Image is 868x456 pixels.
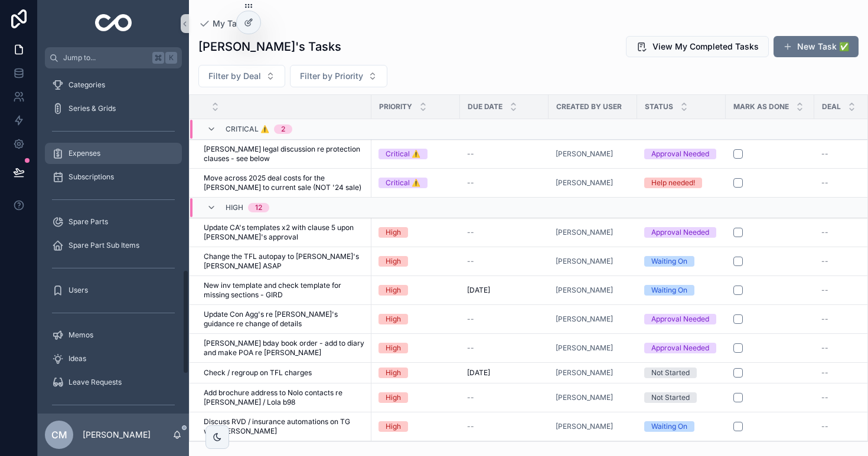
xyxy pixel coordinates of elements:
[467,178,541,188] a: --
[45,47,182,68] button: Jump to...K
[204,223,364,242] a: Update CA's templates x2 with clause 5 upon [PERSON_NAME]'s approval
[644,421,719,432] a: Waiting On
[386,285,401,296] div: High
[556,314,630,324] a: [PERSON_NAME]
[45,235,182,256] a: Spare Part Sub Items
[95,14,132,33] img: App logo
[378,314,453,324] a: High
[378,421,453,432] a: High
[38,68,189,414] div: scrollable content
[204,388,364,407] a: Add brochure address to Nolo contacts re [PERSON_NAME] / Lola b98
[821,257,828,266] span: --
[468,102,502,111] span: Due Date
[386,227,401,238] div: High
[68,104,116,113] span: Series & Grids
[556,286,630,295] a: [PERSON_NAME]
[651,314,709,324] div: Approval Needed
[644,227,719,238] a: Approval Needed
[651,392,690,403] div: Not Started
[467,257,474,266] span: --
[651,285,687,296] div: Waiting On
[204,368,364,378] a: Check / regroup on TFL charges
[556,228,630,237] a: [PERSON_NAME]
[467,257,541,266] a: --
[644,256,719,267] a: Waiting On
[651,421,687,432] div: Waiting On
[213,18,251,29] span: My Tasks
[774,36,859,57] button: New Task ✅
[204,310,364,329] span: Update Con Agg's re [PERSON_NAME]'s guidance re change of details
[821,178,828,188] span: --
[68,172,114,182] span: Subscriptions
[255,203,262,212] div: 12
[467,368,490,378] span: [DATE]
[556,314,613,324] a: [PERSON_NAME]
[204,252,364,271] span: Change the TFL autopay to [PERSON_NAME]'s [PERSON_NAME] ASAP
[386,149,420,159] div: Critical ⚠️️
[626,36,769,57] button: View My Completed Tasks
[467,314,474,324] span: --
[556,422,613,431] span: [PERSON_NAME]
[300,70,363,82] span: Filter by Priority
[281,124,285,134] div: 2
[378,343,453,353] a: High
[378,149,453,159] a: Critical ⚠️️
[386,421,401,432] div: High
[45,280,182,301] a: Users
[645,102,673,111] span: Status
[821,343,828,353] span: --
[198,18,251,29] a: My Tasks
[290,65,387,87] button: Select Button
[198,38,341,55] h1: [PERSON_NAME]'s Tasks
[378,285,453,296] a: High
[733,102,789,111] span: Mark As Done
[467,343,541,353] a: --
[644,392,719,403] a: Not Started
[386,343,401,353] div: High
[204,145,364,163] a: [PERSON_NAME] legal discussion re protection clauses - see below
[208,70,261,82] span: Filter by Deal
[467,393,541,402] a: --
[379,102,412,111] span: Priority
[45,372,182,393] a: Leave Requests
[556,343,613,353] a: [PERSON_NAME]
[644,149,719,159] a: Approval Needed
[556,102,622,111] span: Created By User
[644,314,719,324] a: Approval Needed
[556,393,613,402] span: [PERSON_NAME]
[556,368,630,378] a: [PERSON_NAME]
[651,227,709,238] div: Approval Needed
[68,378,122,387] span: Leave Requests
[467,422,541,431] a: --
[556,368,613,378] a: [PERSON_NAME]
[83,429,151,441] p: [PERSON_NAME]
[821,228,828,237] span: --
[556,257,613,266] span: [PERSON_NAME]
[68,330,93,340] span: Memos
[226,124,269,134] span: Critical ⚠️️
[651,149,709,159] div: Approval Needed
[204,173,364,192] a: Move across 2025 deal costs for the [PERSON_NAME] to current sale (NOT '24 sale)
[68,354,86,363] span: Ideas
[68,286,88,295] span: Users
[378,256,453,267] a: High
[68,80,105,90] span: Categories
[556,228,613,237] a: [PERSON_NAME]
[467,422,474,431] span: --
[226,203,243,212] span: High
[467,393,474,402] span: --
[68,217,108,227] span: Spare Parts
[652,41,759,53] span: View My Completed Tasks
[204,339,364,357] a: [PERSON_NAME] bday book order - add to diary and make POA re [PERSON_NAME]
[204,417,364,436] a: Discuss RVD / insurance automations on TG with [PERSON_NAME]
[821,149,828,159] span: --
[556,178,613,188] span: [PERSON_NAME]
[467,314,541,324] a: --
[467,343,474,353] span: --
[378,392,453,403] a: High
[204,368,312,378] span: Check / regroup on TFL charges
[204,281,364,300] a: New inv template and check template for missing sections - GIRD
